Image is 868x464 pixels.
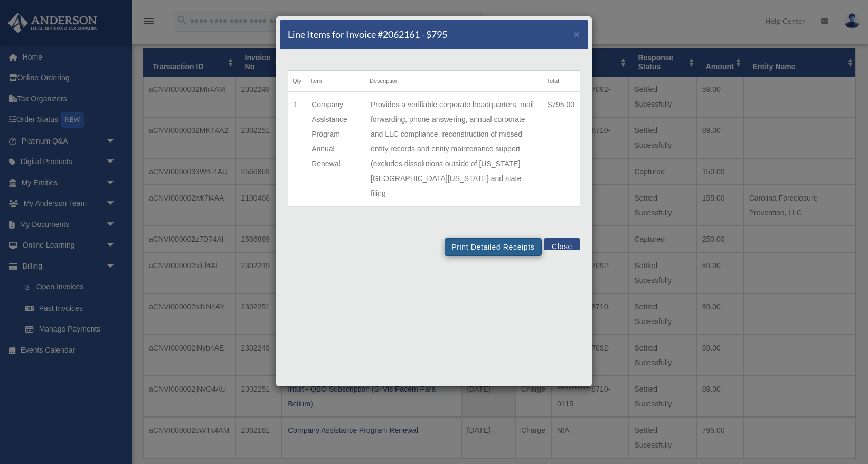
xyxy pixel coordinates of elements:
td: $795.00 [542,91,580,206]
th: Item [306,71,365,92]
th: Qty [288,71,306,92]
th: Total [542,71,580,92]
span: × [573,28,580,40]
td: Provides a verifiable corporate headquarters, mail forwarding, phone answering, annual corporate ... [365,91,542,206]
button: Close [573,29,580,40]
td: Company Assistance Program Annual Renewal [306,91,365,206]
td: 1 [288,91,306,206]
h5: Line Items for Invoice #2062161 - $795 [288,28,447,41]
th: Description [365,71,542,92]
button: Close [544,238,580,250]
button: Print Detailed Receipts [445,238,541,256]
